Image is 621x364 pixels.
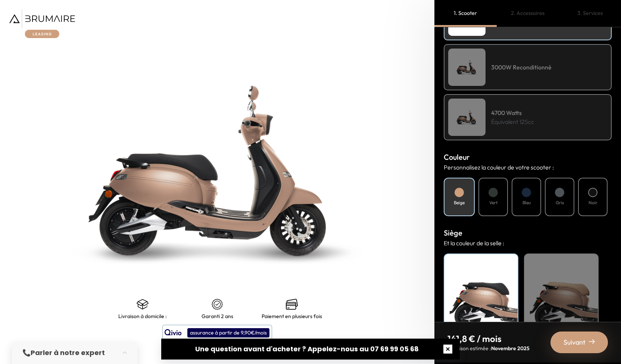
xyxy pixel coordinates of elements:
[262,313,322,319] p: Paiement en plusieurs fois
[137,298,149,310] img: shipping.png
[564,337,586,348] span: Suivant
[202,313,233,319] p: Garanti 2 ans
[30,43,36,49] img: tab_domain_overview_orange.svg
[454,199,465,206] h4: Beige
[556,199,564,206] h4: Gris
[589,199,597,206] h4: Noir
[444,152,612,163] h3: Couleur
[448,99,486,136] img: Scooter Leasing
[491,117,534,126] p: Équivalent 125cc
[491,63,552,72] h4: 3000W Reconditionné
[19,19,84,25] div: Domaine: [DOMAIN_NAME]
[522,199,531,206] h4: Bleu
[93,44,114,49] div: Mots-clés
[118,313,167,319] p: Livraison à domicile :
[444,239,612,248] p: Et la couleur de la selle :
[286,298,298,310] img: credit-cards.png
[9,9,75,38] img: Brumaire Leasing
[38,44,57,49] div: Domaine
[447,345,530,352] p: Livraison estimée :
[491,345,530,352] span: Novembre 2025
[12,12,18,18] img: logo_orange.svg
[448,49,486,86] img: Scooter Leasing
[85,43,91,49] img: tab_keywords_by_traffic_grey.svg
[491,108,534,117] h4: 4700 Watts
[187,328,269,337] div: assurance à partir de 9,90€/mois
[165,328,182,337] img: logo qivio
[21,12,37,18] div: v 4.0.25
[528,258,594,268] h4: Beige
[489,199,497,206] h4: Vert
[444,163,612,172] p: Personnalisez la couleur de votre scooter :
[444,227,612,239] h3: Siège
[447,333,530,345] p: 141,8 € / mois
[162,325,272,340] button: assurance à partir de 9,90€/mois
[589,339,595,345] img: right-arrow-2.png
[211,298,223,310] img: certificat-de-garantie.png
[448,258,514,268] h4: Noir
[12,19,18,25] img: website_grey.svg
